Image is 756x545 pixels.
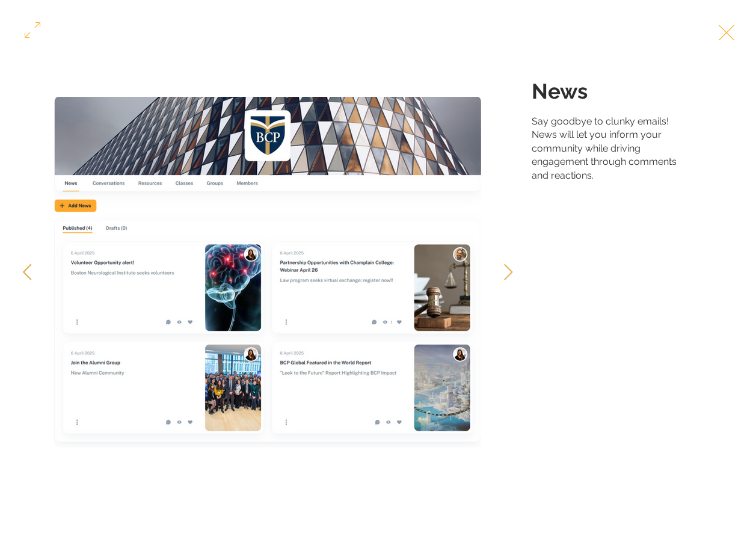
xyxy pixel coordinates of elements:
[715,18,738,45] button: Exit expand mode
[532,115,684,182] div: Say goodbye to clunky emails! News will let you inform your community while driving engagement th...
[493,257,523,288] button: Next Item
[21,16,44,42] button: Open in fullscreen
[12,257,42,288] button: Previous Item
[532,78,684,104] h1: News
